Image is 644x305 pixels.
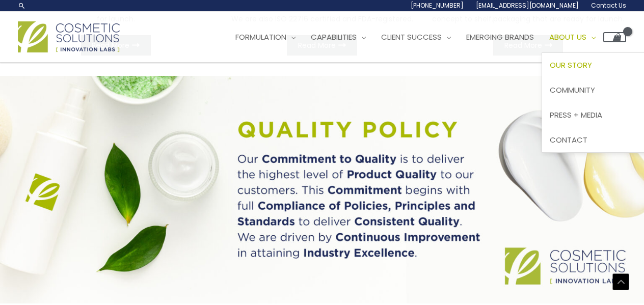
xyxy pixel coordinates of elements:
span: Contact Us [591,1,626,10]
span: Contact [550,134,587,145]
a: Emerging Brands [459,22,542,52]
nav: Site Navigation [220,22,626,52]
img: Cosmetic Solutions Logo [18,21,120,52]
a: Capabilities [303,22,373,52]
a: Client Success [373,22,459,52]
span: About Us [549,32,586,42]
a: Formulation [228,22,303,52]
span: Emerging Brands [466,32,534,42]
span: Press + Media [550,109,602,120]
span: [PHONE_NUMBER] [411,1,464,10]
span: [EMAIL_ADDRESS][DOMAIN_NAME] [476,1,579,10]
span: Client Success [381,32,442,42]
span: Formulation [235,32,286,42]
a: View Shopping Cart, empty [603,32,626,42]
span: Capabilities [311,32,357,42]
span: Our Story [550,60,592,70]
a: About Us [542,22,603,52]
a: Search icon link [18,2,26,10]
span: Community [550,85,595,95]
